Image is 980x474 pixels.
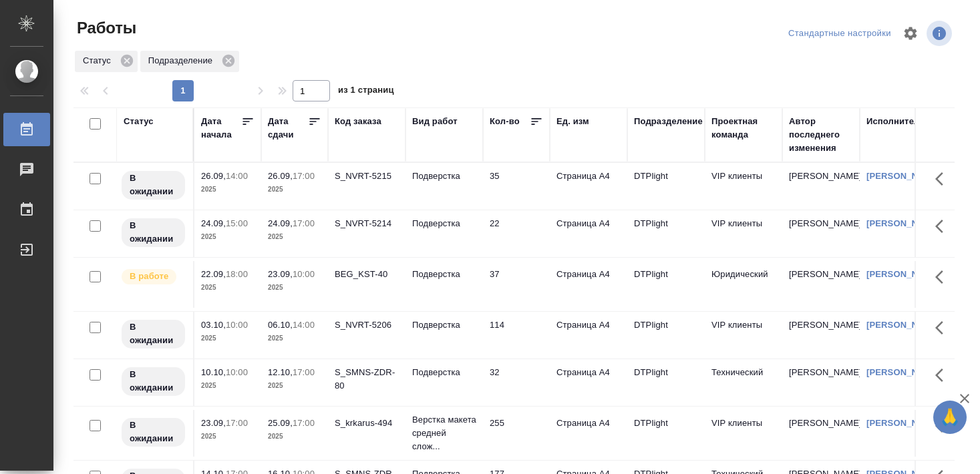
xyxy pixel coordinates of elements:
[627,359,705,406] td: DTPlight
[927,359,959,391] button: Здесь прячутся важные кнопки
[201,430,255,443] p: 2025
[201,320,226,330] p: 03.10,
[927,410,959,442] button: Здесь прячутся важные кнопки
[483,261,550,308] td: 37
[550,410,627,457] td: Страница А4
[268,171,293,181] p: 26.09,
[226,367,248,377] p: 10:00
[412,268,476,281] p: Подверстка
[705,210,782,257] td: VIP клиенты
[120,366,186,397] div: Исполнитель назначен, приступать к работе пока рано
[335,268,399,281] div: BEG_KST-40
[335,115,381,128] div: Код заказа
[335,170,399,183] div: S_NVRT-5215
[412,115,458,128] div: Вид работ
[939,403,961,431] span: 🙏
[556,115,589,128] div: Ед. изм
[130,320,177,347] p: В ожидании
[75,51,138,72] div: Статус
[201,230,255,244] p: 2025
[634,115,703,128] div: Подразделение
[705,359,782,406] td: Технический
[933,401,967,434] button: 🙏
[120,318,186,350] div: Исполнитель назначен, приступать к работе пока рано
[866,320,941,330] a: [PERSON_NAME]
[120,170,186,201] div: Исполнитель назначен, приступать к работе пока рано
[711,115,776,142] div: Проектная команда
[927,261,959,293] button: Здесь прячутся важные кнопки
[226,269,248,279] p: 18:00
[705,261,782,308] td: Юридический
[789,115,853,155] div: Автор последнего изменения
[268,430,321,443] p: 2025
[866,367,941,377] a: [PERSON_NAME]
[268,332,321,345] p: 2025
[866,115,925,128] div: Исполнитель
[268,183,321,196] p: 2025
[293,171,315,181] p: 17:00
[627,210,705,257] td: DTPlight
[550,210,627,257] td: Страница А4
[201,367,226,377] p: 10.10,
[705,312,782,359] td: VIP клиенты
[201,281,255,294] p: 2025
[148,54,217,67] p: Подразделение
[226,320,248,330] p: 10:00
[130,270,168,283] p: В работе
[927,312,959,344] button: Здесь прячутся важные кнопки
[483,163,550,210] td: 35
[550,163,627,210] td: Страница А4
[293,320,315,330] p: 14:00
[226,218,248,228] p: 15:00
[268,367,293,377] p: 12.10,
[782,261,860,308] td: [PERSON_NAME]
[201,379,255,393] p: 2025
[550,359,627,406] td: Страница А4
[866,418,941,428] a: [PERSON_NAME]
[412,318,476,332] p: Подверстка
[140,51,239,72] div: Подразделение
[927,210,959,242] button: Здесь прячутся важные кнопки
[338,82,394,101] span: из 1 страниц
[705,410,782,457] td: VIP клиенты
[335,217,399,230] div: S_NVRT-5214
[120,217,186,248] div: Исполнитель назначен, приступать к работе пока рано
[705,163,782,210] td: VIP клиенты
[782,359,860,406] td: [PERSON_NAME]
[866,218,941,228] a: [PERSON_NAME]
[120,268,186,286] div: Исполнитель выполняет работу
[83,54,116,67] p: Статус
[927,163,959,195] button: Здесь прячутся важные кнопки
[201,171,226,181] p: 26.09,
[293,218,315,228] p: 17:00
[201,418,226,428] p: 23.09,
[335,417,399,430] div: S_krkarus-494
[201,115,241,142] div: Дата начала
[550,312,627,359] td: Страница А4
[866,171,941,181] a: [PERSON_NAME]
[293,418,315,428] p: 17:00
[782,210,860,257] td: [PERSON_NAME]
[201,183,255,196] p: 2025
[201,269,226,279] p: 22.09,
[490,115,520,128] div: Кол-во
[335,318,399,332] div: S_NVRT-5206
[483,410,550,457] td: 255
[782,312,860,359] td: [PERSON_NAME]
[866,269,941,279] a: [PERSON_NAME]
[226,418,248,428] p: 17:00
[293,269,315,279] p: 10:00
[627,312,705,359] td: DTPlight
[226,171,248,181] p: 14:00
[782,163,860,210] td: [PERSON_NAME]
[412,366,476,379] p: Подверстка
[483,312,550,359] td: 114
[268,269,293,279] p: 23.09,
[201,332,255,345] p: 2025
[627,410,705,457] td: DTPlight
[130,368,177,395] p: В ожидании
[268,230,321,244] p: 2025
[124,115,154,128] div: Статус
[130,219,177,246] p: В ожидании
[627,163,705,210] td: DTPlight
